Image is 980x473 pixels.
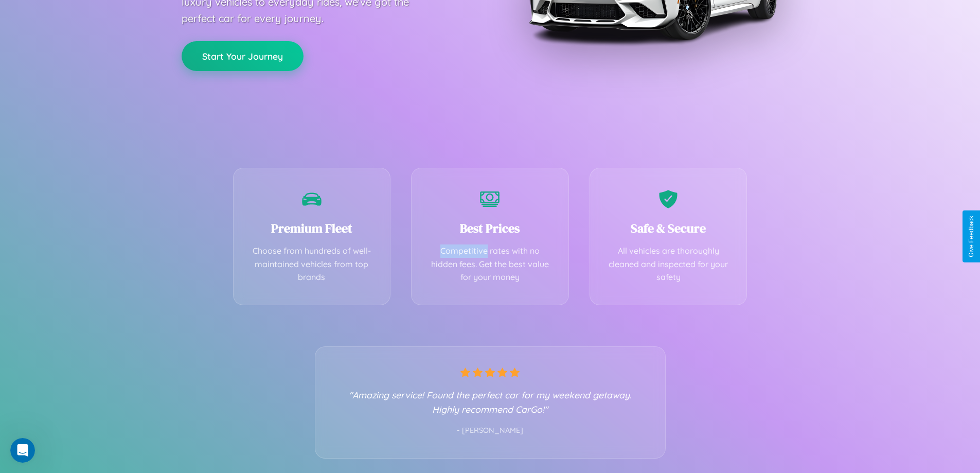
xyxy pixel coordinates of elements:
iframe: Intercom live chat [10,438,35,463]
p: Choose from hundreds of well-maintained vehicles from top brands [249,244,375,284]
p: Competitive rates with no hidden fees. Get the best value for your money [427,244,553,284]
div: Give Feedback [968,216,975,257]
button: Start Your Journey [182,41,304,71]
p: "Amazing service! Found the perfect car for my weekend getaway. Highly recommend CarGo!" [336,388,645,416]
p: All vehicles are thoroughly cleaned and inspected for your safety [605,244,732,284]
p: - [PERSON_NAME] [336,424,645,437]
h3: Premium Fleet [249,220,375,237]
h3: Safe & Secure [605,220,732,237]
h3: Best Prices [427,220,553,237]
